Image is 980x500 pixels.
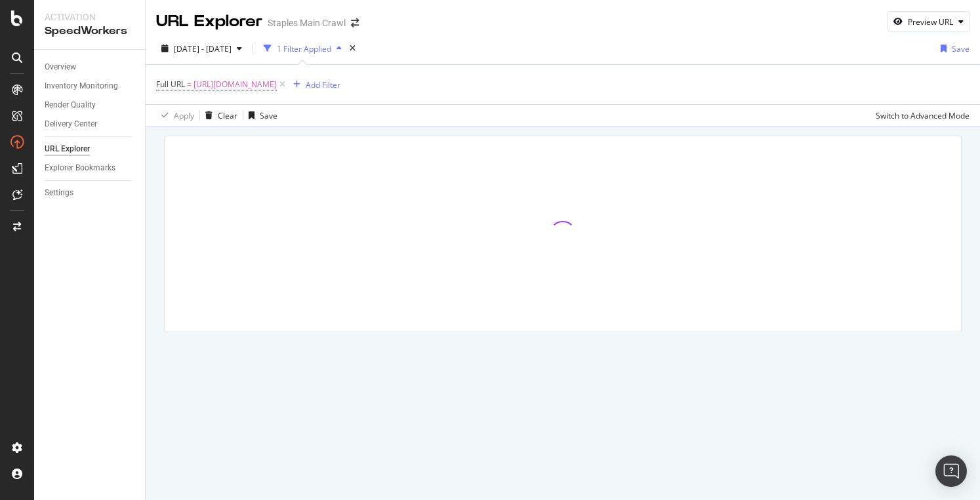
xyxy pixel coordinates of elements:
div: Clear [218,110,237,121]
div: Overview [45,60,76,74]
div: Inventory Monitoring [45,79,118,93]
button: Add Filter [288,77,340,92]
a: Inventory Monitoring [45,79,136,93]
span: Full URL [156,79,185,90]
button: [DATE] - [DATE] [156,38,247,59]
div: times [347,42,358,55]
div: Open Intercom Messenger [935,455,967,487]
span: [URL][DOMAIN_NAME] [194,75,277,94]
div: Staples Main Crawl [268,16,346,29]
a: Delivery Center [45,117,136,131]
button: Preview URL [888,11,970,32]
button: Save [243,105,277,126]
button: Save [935,38,970,59]
div: Settings [45,186,73,200]
div: Switch to Advanced Mode [876,110,970,121]
div: SpeedWorkers [45,24,134,39]
a: URL Explorer [45,142,136,156]
div: Save [260,110,277,121]
button: 1 Filter Applied [258,38,347,59]
div: URL Explorer [45,142,90,156]
a: Overview [45,60,136,74]
div: Activation [45,10,134,24]
div: URL Explorer [156,10,262,33]
div: Apply [174,110,194,121]
div: Add Filter [306,79,340,90]
div: 1 Filter Applied [277,43,331,54]
div: Delivery Center [45,117,97,131]
a: Render Quality [45,98,136,112]
button: Clear [200,105,237,126]
div: Preview URL [908,16,953,28]
button: Switch to Advanced Mode [870,105,970,126]
button: Apply [156,105,194,126]
a: Explorer Bookmarks [45,161,136,175]
span: = [187,79,192,90]
div: Save [952,43,970,54]
span: [DATE] - [DATE] [174,43,232,54]
div: arrow-right-arrow-left [351,18,359,28]
div: Render Quality [45,98,96,112]
a: Settings [45,186,136,200]
div: Explorer Bookmarks [45,161,115,175]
